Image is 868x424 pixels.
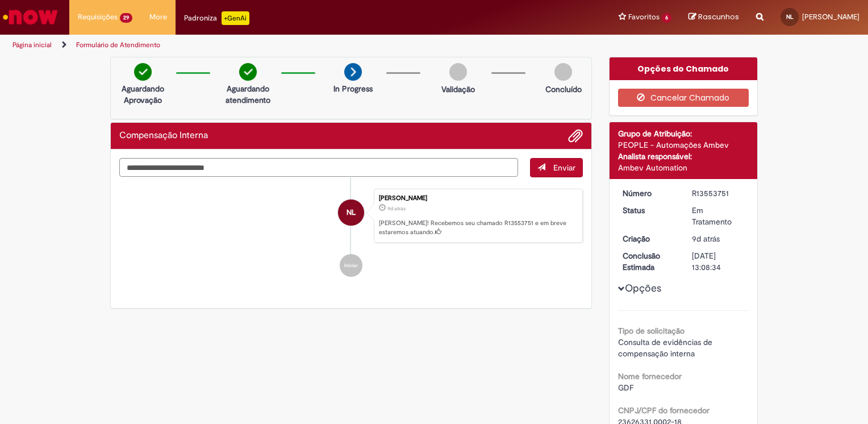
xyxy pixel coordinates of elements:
[76,40,160,49] a: Formulário de Atendimento
[119,189,583,243] li: NIVALDO LELIS
[618,139,749,151] div: PEOPLE - Automações Ambev
[119,177,583,289] ul: Histórico de tíquete
[692,188,745,199] div: R13553751
[115,83,170,106] p: Aguardando Aprovação
[610,57,758,80] div: Opções do Chamado
[614,250,684,273] dt: Conclusão Estimada
[618,337,715,359] span: Consulta de evidências de compensação interna
[614,205,684,216] dt: Status
[688,12,739,23] a: Rascunhos
[379,219,577,236] p: [PERSON_NAME]! Recebemos seu chamado R13553751 e em breve estaremos atuando.
[618,89,749,107] button: Cancelar Chamado
[9,35,570,56] ul: Trilhas de página
[692,233,745,244] div: 22/09/2025 09:08:07
[618,162,749,173] div: Ambev Automation
[692,205,745,227] div: Em Tratamento
[618,405,710,415] b: CNPJ/CPF do fornecedor
[692,234,720,244] span: 9d atrás
[379,195,577,202] div: [PERSON_NAME]
[618,151,749,162] div: Analista responsável:
[568,128,583,143] button: Adicionar anexos
[618,383,633,393] span: GDF
[786,13,794,20] span: NL
[344,63,362,81] img: arrow-next.png
[119,158,518,177] textarea: Digite sua mensagem aqui...
[441,84,475,95] p: Validação
[338,199,364,226] div: NIVALDO LELIS
[692,234,720,244] time: 22/09/2025 09:08:07
[12,40,52,49] a: Página inicial
[554,63,572,81] img: img-circle-grey.png
[387,205,406,212] time: 22/09/2025 09:08:07
[1,6,60,28] img: ServiceNow
[347,199,356,226] span: NL
[618,326,685,336] b: Tipo de solicitação
[698,11,739,22] span: Rascunhos
[134,63,152,81] img: check-circle-green.png
[78,11,118,23] span: Requisições
[220,83,276,106] p: Aguardando atendimento
[149,11,167,23] span: More
[449,63,467,81] img: img-circle-grey.png
[614,233,684,244] dt: Criação
[333,83,373,94] p: In Progress
[628,11,660,23] span: Favoritos
[222,11,249,25] p: +GenAi
[239,63,257,81] img: check-circle-green.png
[120,13,132,23] span: 29
[545,84,582,95] p: Concluído
[692,250,745,273] div: [DATE] 13:08:34
[618,128,749,139] div: Grupo de Atribuição:
[387,205,406,212] span: 9d atrás
[184,11,249,25] div: Padroniza
[662,13,671,23] span: 6
[618,371,682,381] b: Nome fornecedor
[530,158,583,177] button: Enviar
[614,188,684,199] dt: Número
[553,163,575,173] span: Enviar
[802,12,859,22] span: [PERSON_NAME]
[119,131,208,141] h2: Compensação Interna Histórico de tíquete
